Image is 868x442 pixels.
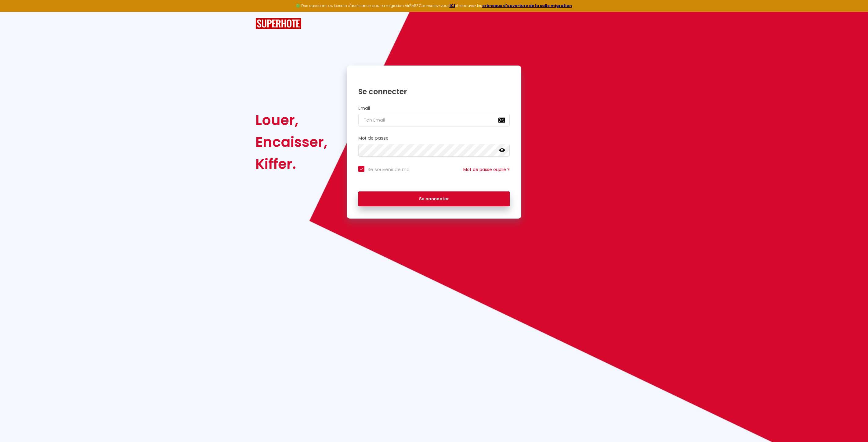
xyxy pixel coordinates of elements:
input: Ton Email [358,114,510,127]
a: ICI [450,3,455,8]
div: Kiffer. [255,153,327,175]
a: Mot de passe oublié ? [463,166,510,173]
button: Se connecter [358,191,510,207]
h2: Mot de passe [358,136,510,141]
a: créneaux d'ouverture de la salle migration [482,3,572,8]
div: Encaisser, [255,131,327,153]
img: SuperHote logo [255,18,301,29]
div: Louer, [255,109,327,131]
h2: Email [358,106,510,111]
h1: Se connecter [358,87,510,96]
